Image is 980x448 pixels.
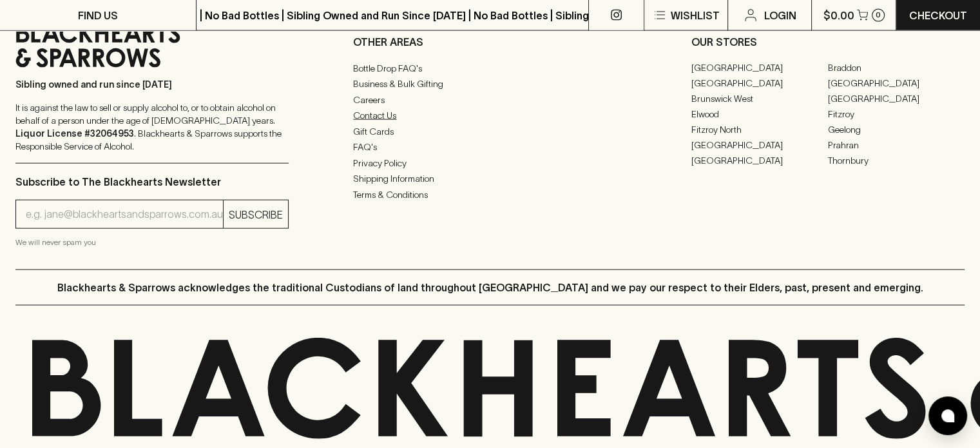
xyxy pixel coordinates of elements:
[26,204,223,225] input: e.g. jane@blackheartsandsparrows.com.au
[229,207,283,222] p: SUBSCRIBE
[670,8,719,23] p: Wishlist
[353,155,626,171] a: Privacy Policy
[691,60,828,75] a: [GEOGRAPHIC_DATA]
[828,75,965,91] a: [GEOGRAPHIC_DATA]
[941,409,954,422] img: bubble-icon
[828,60,965,75] a: Braddon
[828,106,965,122] a: Fitzroy
[876,12,881,19] p: 0
[691,91,828,106] a: Brunswick West
[15,174,289,190] p: Subscribe to The Blackhearts Newsletter
[353,61,626,76] a: Bottle Drop FAQ's
[78,8,118,23] p: FIND US
[353,76,626,92] a: Business & Bulk Gifting
[828,153,965,168] a: Thornbury
[353,92,626,108] a: Careers
[828,122,965,137] a: Geelong
[353,124,626,139] a: Gift Cards
[353,171,626,186] a: Shipping Information
[15,236,289,249] p: We will never spam you
[691,153,828,168] a: [GEOGRAPHIC_DATA]
[353,139,626,155] a: FAQ's
[691,137,828,153] a: [GEOGRAPHIC_DATA]
[353,187,626,202] a: Terms & Conditions
[828,91,965,106] a: [GEOGRAPHIC_DATA]
[691,122,828,137] a: Fitzroy North
[691,75,828,91] a: [GEOGRAPHIC_DATA]
[15,128,134,139] strong: Liquor License #32064953
[15,78,289,91] p: Sibling owned and run since [DATE]
[909,8,967,23] p: Checkout
[691,34,965,50] p: OUR STORES
[691,106,828,122] a: Elwood
[828,137,965,153] a: Prahran
[353,34,626,50] p: OTHER AREAS
[353,108,626,123] a: Contact Us
[15,101,289,153] p: It is against the law to sell or supply alcohol to, or to obtain alcohol on behalf of a person un...
[224,200,288,228] button: SUBSCRIBE
[57,280,923,295] p: Blackhearts & Sparrows acknowledges the traditional Custodians of land throughout [GEOGRAPHIC_DAT...
[823,8,854,23] p: $0.00
[764,8,796,23] p: Login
